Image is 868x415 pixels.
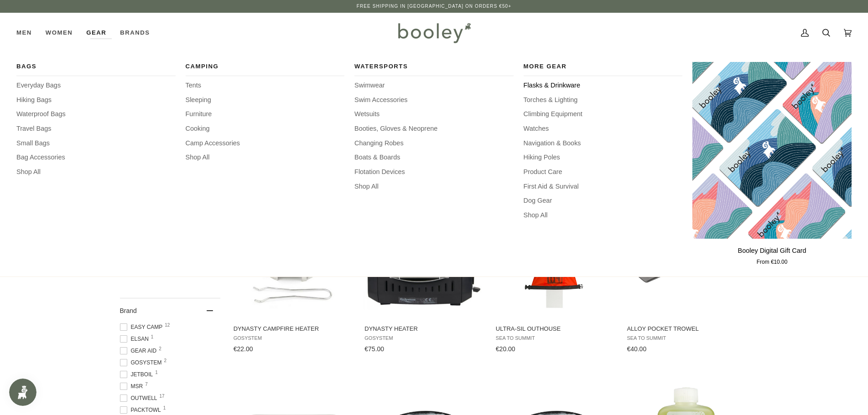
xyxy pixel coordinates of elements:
[186,81,345,91] a: Tents
[692,242,852,266] a: Booley Digital Gift Card
[394,20,474,46] img: Booley
[234,345,253,353] span: €22.00
[524,153,683,163] a: Hiking Poles
[186,62,345,76] a: Camping
[354,182,514,192] a: Shop All
[364,325,483,333] span: Dynasty Heater
[155,370,158,375] span: 1
[354,62,514,76] a: Watersports
[151,335,154,339] span: 1
[738,246,806,256] p: Booley Digital Gift Card
[354,95,514,105] a: Swim Accessories
[234,335,352,341] span: GoSystem
[164,359,167,363] span: 2
[16,167,176,177] a: Shop All
[627,325,745,333] span: Alloy Pocket Trowel
[354,124,514,134] a: Booties, Gloves & Neoprene
[120,347,160,355] span: Gear Aid
[524,109,683,119] a: Climbing Equipment
[165,323,170,328] span: 12
[120,307,137,314] span: Brand
[627,335,745,341] span: Sea to Summit
[120,28,150,37] span: Brands
[524,210,683,220] a: Shop All
[186,124,345,134] a: Cooking
[186,153,345,163] a: Shop All
[354,109,514,119] a: Wetsuits
[524,81,683,91] span: Flasks & Drinkware
[120,406,164,414] span: PackTowl
[79,13,113,53] a: Gear
[16,124,176,134] span: Travel Bags
[16,62,176,71] span: Bags
[524,196,683,206] span: Dog Gear
[364,335,483,341] span: GoSystem
[113,13,156,53] a: Brands
[354,62,514,71] span: Watersports
[120,323,166,331] span: Easy Camp
[757,258,787,266] span: From €10.00
[524,95,683,105] a: Torches & Lighting
[159,347,161,351] span: 2
[186,109,345,119] a: Furniture
[120,335,151,343] span: Elsan
[39,13,79,53] a: Women
[357,3,511,10] p: Free Shipping in [GEOGRAPHIC_DATA] on Orders €50+
[163,406,166,410] span: 1
[524,138,683,149] a: Navigation & Books
[16,95,176,105] span: Hiking Bags
[524,62,683,71] span: More Gear
[496,325,614,333] span: Ultra-Sil Outhouse
[524,182,683,192] span: First Aid & Survival
[354,138,514,149] span: Changing Robes
[186,95,345,105] span: Sleeping
[16,62,176,76] a: Bags
[524,62,683,76] a: More Gear
[354,167,514,177] span: Flotation Devices
[120,359,165,367] span: GoSystem
[120,394,160,402] span: Outwell
[160,394,165,399] span: 17
[16,109,176,119] a: Waterproof Bags
[16,28,32,37] span: Men
[524,124,683,134] a: Watches
[186,62,345,71] span: Camping
[120,370,156,379] span: Jetboil
[354,153,514,163] a: Boats & Boards
[86,28,106,37] span: Gear
[627,345,646,353] span: €40.00
[46,28,73,37] span: Women
[692,62,852,239] a: Booley Digital Gift Card
[16,81,176,91] a: Everyday Bags
[79,13,113,53] div: Gear Bags Everyday Bags Hiking Bags Waterproof Bags Travel Bags Small Bags Bag Accessories Shop A...
[9,379,36,406] iframe: Button to open loyalty program pop-up
[354,81,514,91] a: Swimwear
[496,345,515,353] span: €20.00
[524,167,683,177] a: Product Care
[186,138,345,149] a: Camp Accessories
[692,62,852,266] product-grid-item: Booley Digital Gift Card
[120,382,146,390] span: MSR
[234,325,352,333] span: Dynasty Campfire Heater
[16,13,39,53] a: Men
